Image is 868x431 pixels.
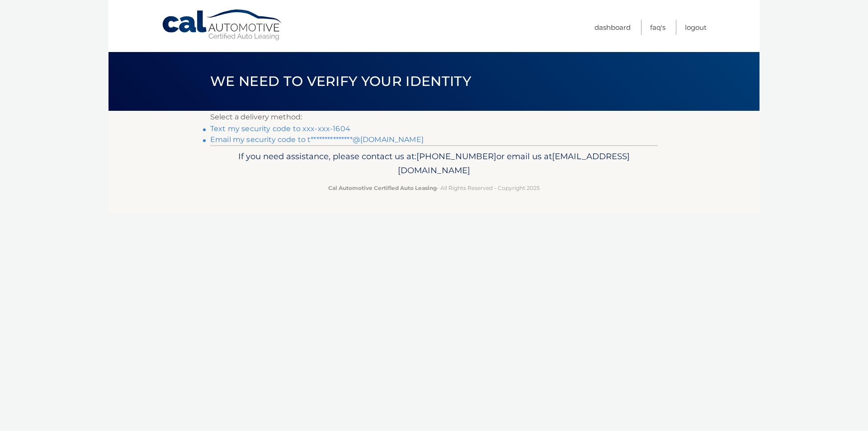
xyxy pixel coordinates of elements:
[416,151,496,161] span: [PHONE_NUMBER]
[216,149,652,178] p: If you need assistance, please contact us at: or email us at
[210,111,658,123] p: Select a delivery method:
[685,20,707,35] a: Logout
[216,183,652,193] p: - All Rights Reserved - Copyright 2025
[210,124,350,133] a: Text my security code to xxx-xxx-1604
[161,9,283,41] a: Cal Automotive
[210,73,471,90] span: We need to verify your identity
[328,185,437,191] strong: Cal Automotive Certified Auto Leasing
[594,20,631,35] a: Dashboard
[650,20,665,35] a: FAQ's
